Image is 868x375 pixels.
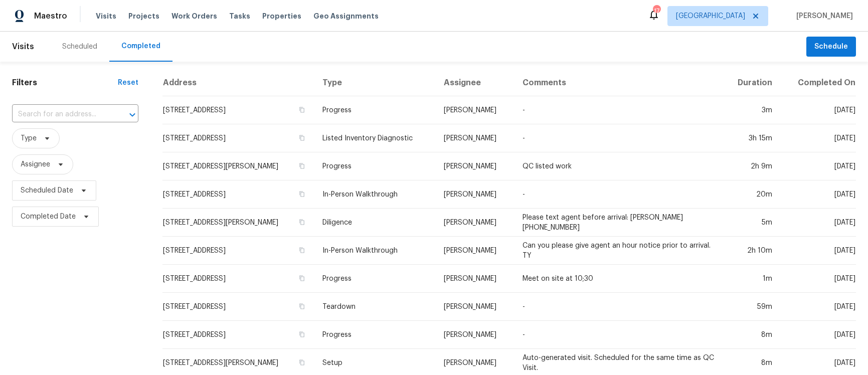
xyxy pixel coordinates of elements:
td: - [514,96,723,124]
button: Copy Address [297,330,306,339]
button: Copy Address [297,302,306,311]
td: [PERSON_NAME] [436,237,514,265]
th: Duration [723,70,780,96]
span: Geo Assignments [313,11,379,21]
td: [DATE] [780,265,856,293]
td: [STREET_ADDRESS] [162,124,314,152]
td: Progress [314,152,436,180]
td: [DATE] [780,293,856,321]
td: [STREET_ADDRESS] [162,180,314,209]
td: [PERSON_NAME] [436,293,514,321]
td: Please text agent before arrival: [PERSON_NAME] [PHONE_NUMBER] [514,209,723,237]
button: Copy Address [297,218,306,227]
td: [DATE] [780,321,856,349]
span: Properties [262,11,301,21]
td: QC listed work [514,152,723,180]
td: 3m [723,96,780,124]
h1: Filters [12,78,118,88]
th: Assignee [436,70,514,96]
td: 20m [723,180,780,209]
td: Meet on site at 10;30 [514,265,723,293]
button: Copy Address [297,105,306,114]
th: Comments [514,70,723,96]
span: Maestro [34,11,67,21]
div: 17 [653,6,660,16]
td: [STREET_ADDRESS] [162,96,314,124]
span: [PERSON_NAME] [792,11,853,21]
button: Copy Address [297,190,306,199]
td: 5m [723,209,780,237]
button: Copy Address [297,246,306,255]
td: [DATE] [780,209,856,237]
td: [DATE] [780,124,856,152]
td: [DATE] [780,237,856,265]
td: Progress [314,96,436,124]
span: Projects [128,11,159,21]
td: [DATE] [780,152,856,180]
td: [PERSON_NAME] [436,152,514,180]
td: 59m [723,293,780,321]
td: Teardown [314,293,436,321]
td: 8m [723,321,780,349]
span: Schedule [814,41,848,53]
span: Visits [12,36,34,58]
td: 3h 15m [723,124,780,152]
td: [STREET_ADDRESS] [162,321,314,349]
span: Type [21,133,37,143]
td: Listed Inventory Diagnostic [314,124,436,152]
button: Open [125,108,139,122]
td: In-Person Walkthrough [314,180,436,209]
button: Copy Address [297,133,306,142]
td: In-Person Walkthrough [314,237,436,265]
span: Work Orders [171,11,217,21]
td: Diligence [314,209,436,237]
span: Assignee [21,159,50,169]
th: Completed On [780,70,856,96]
span: [GEOGRAPHIC_DATA] [676,11,745,21]
button: Schedule [806,37,856,57]
td: 1m [723,265,780,293]
td: [PERSON_NAME] [436,180,514,209]
div: Completed [121,41,160,51]
div: Scheduled [62,42,97,52]
button: Copy Address [297,358,306,367]
td: [STREET_ADDRESS] [162,265,314,293]
td: Progress [314,265,436,293]
td: 2h 10m [723,237,780,265]
td: - [514,180,723,209]
span: Visits [96,11,116,21]
input: Search for an address... [12,107,110,122]
button: Copy Address [297,274,306,283]
td: [PERSON_NAME] [436,321,514,349]
td: [STREET_ADDRESS][PERSON_NAME] [162,209,314,237]
td: Can you please give agent an hour notice prior to arrival. TY [514,237,723,265]
td: [STREET_ADDRESS] [162,293,314,321]
td: [PERSON_NAME] [436,124,514,152]
td: [PERSON_NAME] [436,96,514,124]
span: Completed Date [21,212,76,222]
td: - [514,293,723,321]
td: [STREET_ADDRESS] [162,237,314,265]
td: - [514,124,723,152]
button: Copy Address [297,161,306,170]
th: Type [314,70,436,96]
span: Tasks [229,13,250,20]
div: Reset [118,78,138,88]
td: 2h 9m [723,152,780,180]
span: Scheduled Date [21,185,73,196]
td: - [514,321,723,349]
td: [DATE] [780,180,856,209]
td: [STREET_ADDRESS][PERSON_NAME] [162,152,314,180]
td: [DATE] [780,96,856,124]
td: [PERSON_NAME] [436,209,514,237]
th: Address [162,70,314,96]
td: Progress [314,321,436,349]
td: [PERSON_NAME] [436,265,514,293]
